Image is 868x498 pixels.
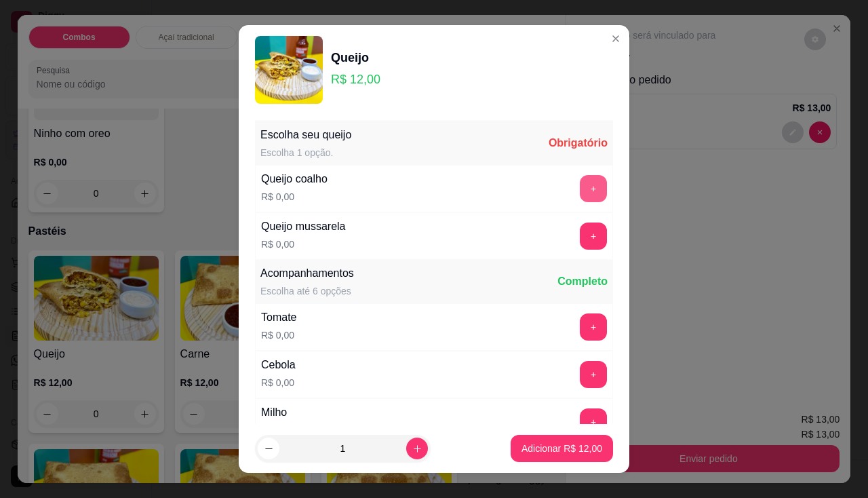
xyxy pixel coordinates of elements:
[261,190,328,204] p: R$ 0,00
[261,404,294,421] div: Milho
[580,408,607,436] button: add
[261,376,296,389] p: R$ 0,00
[258,438,279,459] button: decrease-product-quantity
[261,309,296,326] div: Tomate
[261,357,296,373] div: Cebola
[261,237,346,251] p: R$ 0,00
[557,273,608,290] div: Completo
[261,218,346,235] div: Queijo mussarela
[261,423,294,437] p: R$ 0,00
[406,438,428,459] button: increase-product-quantity
[260,284,354,298] div: Escolha até 6 opções
[261,171,328,187] div: Queijo coalho
[521,442,602,455] p: Adicionar R$ 12,00
[580,361,607,388] button: add
[331,48,380,67] div: Queijo
[580,313,607,341] button: add
[511,435,613,462] button: Adicionar R$ 12,00
[260,146,351,159] div: Escolha 1 opção.
[580,175,607,202] button: add
[260,127,351,143] div: Escolha seu queijo
[260,265,354,282] div: Acompanhamentos
[549,135,608,151] div: Obrigatório
[605,28,627,50] button: Close
[255,36,323,104] img: product-image
[580,223,607,250] button: add
[261,328,296,342] p: R$ 0,00
[331,70,380,89] p: R$ 12,00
